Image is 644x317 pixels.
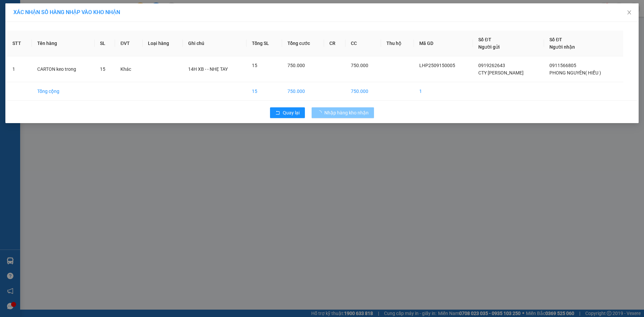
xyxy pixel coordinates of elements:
span: Người nhận [549,44,575,50]
span: 15 [252,63,257,68]
span: 15 [100,66,105,72]
span: 750.000 [287,63,305,68]
span: Số ĐT [478,37,491,42]
th: Ghi chú [183,31,247,56]
th: SL [95,31,115,56]
td: 750.000 [282,82,324,101]
th: Thu hộ [381,31,414,56]
span: CTY [PERSON_NAME] [478,70,524,75]
td: 1 [414,82,473,101]
span: rollback [275,110,280,116]
th: Tổng SL [247,31,282,56]
span: loading [317,110,324,115]
th: ĐVT [115,31,142,56]
span: Số ĐT [549,37,562,42]
th: Mã GD [414,31,473,56]
td: CARTON keo trong [32,56,95,82]
span: close [627,10,632,15]
span: Quay lại [283,109,300,116]
span: 0911566805 [549,63,576,68]
span: Người gửi [478,44,500,50]
td: 15 [247,82,282,101]
th: STT [7,31,32,56]
th: Loại hàng [143,31,183,56]
button: Nhập hàng kho nhận [312,107,374,118]
span: LHP2509150005 [419,63,455,68]
th: CR [324,31,345,56]
button: Close [620,3,639,22]
span: XÁC NHẬN SỐ HÀNG NHẬP VÀO KHO NHẬN [13,9,120,15]
span: PHONG NGUYÊN( HIẾU ) [549,70,601,75]
td: 750.000 [345,82,381,101]
td: Tổng cộng [32,82,95,101]
th: Tổng cước [282,31,324,56]
span: 14H XB - - NHẸ TAY [188,66,228,72]
span: Nhập hàng kho nhận [324,109,369,116]
th: CC [345,31,381,56]
th: Tên hàng [32,31,95,56]
span: 0919262643 [478,63,505,68]
button: rollbackQuay lại [270,107,305,118]
td: Khác [115,56,142,82]
span: 750.000 [351,63,368,68]
td: 1 [7,56,32,82]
